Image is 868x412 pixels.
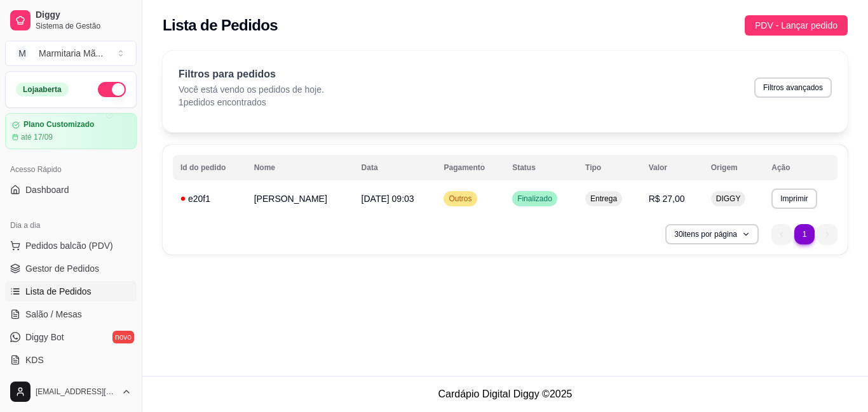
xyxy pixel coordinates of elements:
p: Você está vendo os pedidos de hoje. [179,83,324,96]
span: Pedidos balcão (PDV) [25,239,113,252]
div: Dia a dia [5,215,137,236]
span: Diggy Bot [25,331,64,343]
span: PDV - Lançar pedido [755,18,837,32]
button: [EMAIL_ADDRESS][DOMAIN_NAME] [5,376,137,407]
span: Diggy [36,10,132,21]
p: 1 pedidos encontrados [179,96,324,109]
span: Dashboard [25,183,69,196]
span: DIGGY [714,194,743,204]
span: Sistema de Gestão [36,21,132,31]
div: Acesso Rápido [5,159,137,180]
th: Nome [247,155,354,180]
button: Select a team [5,41,137,66]
th: Ação [764,155,837,180]
button: Filtros avançados [754,77,832,98]
a: Dashboard [5,180,137,200]
span: Outros [446,194,474,204]
span: R$ 27,00 [649,194,685,204]
a: KDS [5,350,137,370]
span: KDS [25,354,44,366]
footer: Cardápio Digital Diggy © 2025 [142,376,868,412]
nav: pagination navigation [765,218,844,251]
article: Plano Customizado [24,120,94,130]
div: Loja aberta [16,83,69,96]
a: Lista de Pedidos [5,281,137,302]
a: Gestor de Pedidos [5,258,137,279]
span: Gestor de Pedidos [25,262,99,275]
button: Pedidos balcão (PDV) [5,236,137,256]
div: Marmitaria Mã ... [39,47,103,60]
button: PDV - Lançar pedido [745,15,848,36]
th: Origem [703,155,764,180]
span: [DATE] 09:03 [362,194,414,204]
a: Diggy Botnovo [5,327,137,347]
td: [PERSON_NAME] [247,183,354,214]
span: Finalizado [515,194,555,204]
span: Salão / Mesas [25,308,82,321]
div: e20f1 [180,192,239,205]
button: Imprimir [771,189,817,209]
li: pagination item 1 active [794,224,815,244]
span: M [16,47,29,60]
span: Entrega [588,194,620,204]
th: Valor [641,155,703,180]
a: Salão / Mesas [5,304,137,324]
th: Pagamento [436,155,505,180]
span: [EMAIL_ADDRESS][DOMAIN_NAME] [36,387,116,397]
a: DiggySistema de Gestão [5,5,137,36]
button: Alterar Status [98,82,126,97]
button: 30itens por página [665,224,759,244]
th: Tipo [578,155,641,180]
h2: Lista de Pedidos [163,15,278,36]
article: até 17/09 [21,132,53,142]
th: Data [354,155,437,180]
p: Filtros para pedidos [179,67,324,82]
th: Status [505,155,578,180]
span: Lista de Pedidos [25,285,92,298]
th: Id do pedido [173,155,247,180]
a: Plano Customizadoaté 17/09 [5,113,137,149]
